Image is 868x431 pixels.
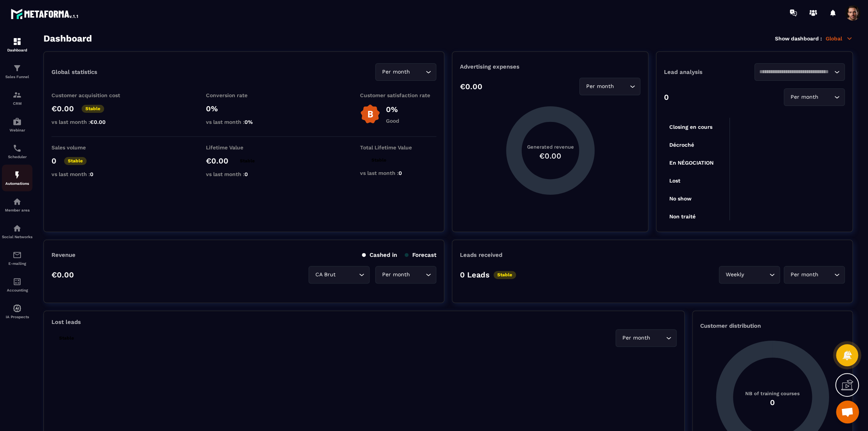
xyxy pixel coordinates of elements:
p: E-mailing [2,261,32,266]
p: 0 [664,93,669,102]
a: formationformationCRM [2,85,32,111]
a: formationformationSales Funnel [2,58,32,85]
div: Search for option [375,63,436,81]
span: CA Brut [313,271,337,279]
p: Revenue [51,252,76,258]
input: Search for option [820,271,832,279]
a: emailemailE-mailing [2,245,32,271]
p: Global statistics [51,69,97,75]
p: Stable [55,334,78,342]
h3: Dashboard [43,33,92,44]
input: Search for option [337,271,357,279]
span: Per month [584,82,616,91]
img: scheduler [13,144,22,153]
p: Good [386,118,399,124]
p: vs last month : [206,171,282,177]
tspan: Décroché [669,142,694,148]
input: Search for option [616,82,628,91]
span: Per month [380,271,411,279]
p: Lead analysis [664,69,754,75]
p: Stable [236,157,259,165]
p: 0 [51,156,56,165]
p: €0.00 [51,104,74,113]
p: CRM [2,101,32,106]
img: automations [13,170,22,179]
p: Lifetime Value [206,144,282,151]
a: formationformationDashboard [2,31,32,58]
p: Conversion rate [206,92,282,98]
p: vs last month : [360,170,436,176]
p: Stable [82,105,104,113]
img: logo [11,7,79,21]
a: Mở cuộc trò chuyện [836,401,859,423]
input: Search for option [411,68,424,76]
p: Automations [2,181,32,186]
p: Accounting [2,288,32,292]
div: Search for option [784,266,845,284]
p: 0% [206,104,282,113]
p: Sales Funnel [2,75,32,79]
p: Customer distribution [700,322,845,329]
p: €0.00 [51,270,74,279]
img: automations [13,197,22,206]
p: Leads received [460,252,502,258]
p: Show dashboard : [775,35,822,42]
tspan: En NÉGOCIATION [669,160,713,166]
img: formation [13,37,22,46]
p: Forecast [405,252,436,258]
input: Search for option [411,271,424,279]
span: Weekly [724,271,746,279]
span: Per month [380,68,411,76]
p: Sales volume [51,144,128,151]
span: 0 [90,171,93,177]
div: Search for option [719,266,780,284]
input: Search for option [759,68,832,76]
img: automations [13,117,22,126]
span: Per month [789,271,820,279]
p: Advertising expenses [460,63,640,70]
div: Search for option [579,78,640,95]
tspan: Lost [669,178,680,184]
div: Search for option [309,266,370,284]
p: IA Prospects [2,315,32,319]
a: schedulerschedulerScheduler [2,138,32,165]
img: accountant [13,277,22,286]
input: Search for option [652,334,664,342]
input: Search for option [746,271,767,279]
p: 0% [386,105,399,114]
tspan: No show [669,195,691,202]
p: Lost leads [51,319,81,325]
p: €0.00 [460,82,482,91]
p: Scheduler [2,155,32,159]
a: automationsautomationsAutomations [2,165,32,191]
img: automations [13,304,22,313]
p: Cashed in [362,252,397,258]
span: 0 [399,170,402,176]
a: automationsautomationsMember area [2,191,32,218]
p: Customer acquisition cost [51,92,128,98]
span: 0% [244,119,253,125]
span: €0.00 [90,119,106,125]
span: 0 [244,171,248,177]
div: Search for option [375,266,436,284]
p: Stable [368,156,390,164]
p: 0 Leads [460,270,490,279]
img: formation [13,64,22,73]
p: Stable [493,271,516,279]
div: Search for option [784,88,845,106]
p: Global [826,35,853,42]
p: Social Networks [2,235,32,239]
p: Member area [2,208,32,212]
p: Dashboard [2,48,32,52]
input: Search for option [820,93,832,101]
div: Search for option [754,63,845,81]
p: vs last month : [51,171,128,177]
div: Search for option [616,329,677,347]
p: Webinar [2,128,32,132]
p: Customer satisfaction rate [360,92,436,98]
a: accountantaccountantAccounting [2,271,32,298]
img: formation [13,90,22,99]
img: b-badge-o.b3b20ee6.svg [360,104,380,124]
a: automationsautomationsWebinar [2,111,32,138]
span: Per month [789,93,820,101]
